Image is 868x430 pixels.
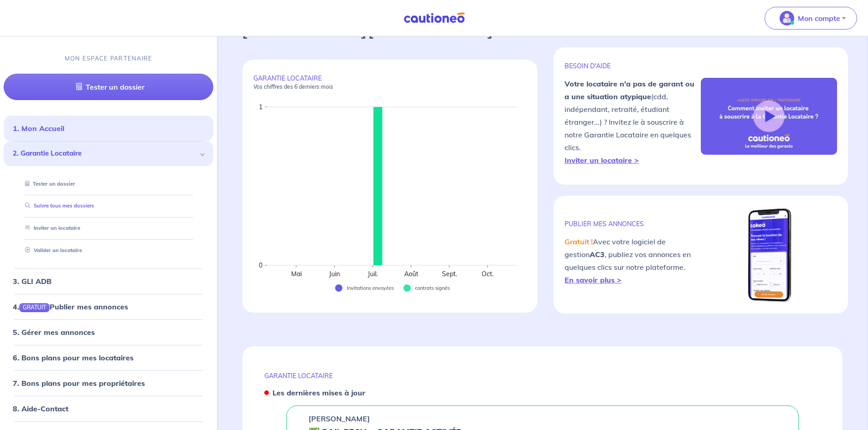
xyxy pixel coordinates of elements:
a: Tester un dossier [4,74,213,100]
a: 4.GRATUITPublier mes annonces [13,302,128,311]
a: Suivre tous mes dossiers [21,202,94,209]
p: Mon compte [798,13,840,24]
a: Inviter un locataire > [565,156,639,165]
text: Août [404,270,418,278]
a: Tester un dossier [21,180,75,187]
text: Juil. [367,270,378,278]
span: 2. Garantie Locataire [13,148,197,159]
p: GARANTIE LOCATAIRE [264,372,821,380]
strong: Les dernières mises à jour [272,388,365,397]
a: Valider un locataire [21,247,82,253]
p: BESOIN D'AIDE [565,62,701,70]
text: Juin [329,270,340,278]
div: 8. Aide-Contact [4,400,213,418]
div: 6. Bons plans pour mes locataires [4,349,213,367]
em: Vos chiffres des 6 derniers mois [253,83,333,90]
strong: Votre locataire n'a pas de garant ou a une situation atypique [565,79,694,101]
a: 6. Bons plans pour mes locataires [13,353,134,362]
p: (cdd, indépendant, retraité, étudiant étranger...) ? Invitez le à souscrire à notre Garantie Loca... [565,77,701,167]
text: 0 [259,261,262,269]
text: Oct. [482,270,493,278]
em: Gratuit ! [565,237,593,246]
a: 5. Gérer mes annonces [13,328,95,337]
text: Sept. [442,270,457,278]
text: 1 [259,103,262,111]
div: 1. Mon Accueil [4,119,213,137]
div: 2. Garantie Locataire [4,141,213,166]
a: 3. GLI ADB [13,276,51,285]
a: 1. Mon Accueil [13,124,64,133]
a: 7. Bons plans pour mes propriétaires [13,379,145,388]
div: 4.GRATUITPublier mes annonces [4,297,213,315]
p: GARANTIE LOCATAIRE [253,74,526,91]
div: Valider un locataire [15,243,202,258]
div: Suivre tous mes dossiers [15,198,202,213]
img: illu_account_valid_menu.svg [780,11,794,25]
p: [PERSON_NAME] [308,413,370,424]
a: Inviter un locataire [21,225,80,231]
p: publier mes annonces [565,220,701,228]
div: Inviter un locataire [15,221,202,236]
p: MON ESPACE PARTENAIRE [65,54,153,63]
button: illu_account_valid_menu.svgMon compte [765,7,857,30]
div: 5. Gérer mes annonces [4,323,213,341]
img: Cautioneo [400,12,468,24]
a: En savoir plus > [565,275,621,284]
strong: AC3 [590,250,605,259]
text: Mai [291,270,302,278]
div: Tester un dossier [15,176,202,191]
img: mobile-lokeo.png [745,207,793,303]
div: 3. GLI ADB [4,272,213,290]
img: video-gli-new-none.jpg [701,78,837,154]
p: Avec votre logiciel de gestion , publiez vos annonces en quelques clics sur notre plateforme. [565,235,701,286]
div: 7. Bons plans pour mes propriétaires [4,374,213,392]
a: 8. Aide-Contact [13,404,68,413]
